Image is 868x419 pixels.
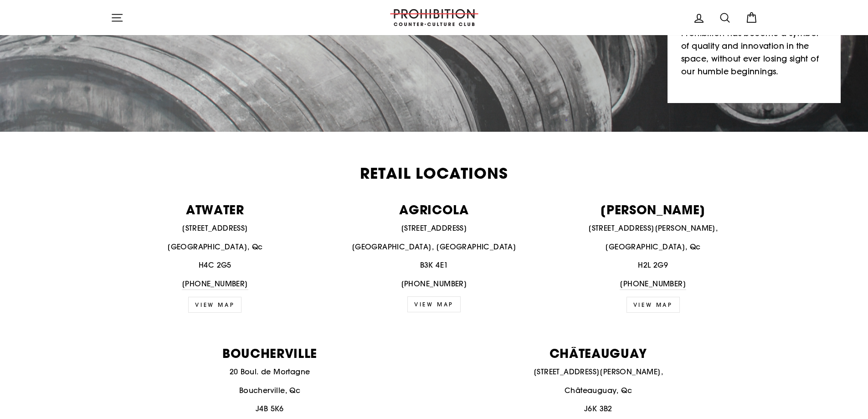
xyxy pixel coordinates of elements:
p: [STREET_ADDRESS][PERSON_NAME], [549,222,758,234]
a: VIEW MAP [188,297,241,313]
p: J4B 5K6 [111,403,429,415]
a: [PHONE_NUMBER] [620,278,686,290]
p: BOUCHERVILLE [111,347,429,359]
p: [GEOGRAPHIC_DATA], [GEOGRAPHIC_DATA] [329,241,539,253]
a: [PHONE_NUMBER] [182,278,248,290]
p: [STREET_ADDRESS][PERSON_NAME], [439,366,758,378]
p: J6K 3B2 [439,403,758,415]
a: VIEW MAP [407,296,461,312]
p: Boucherville, Qc [111,385,429,397]
p: [PHONE_NUMBER] [329,278,539,290]
p: B3K 4E1 [329,259,539,271]
a: view map [627,297,680,313]
p: [PERSON_NAME] [549,203,758,216]
p: Châteauguay, Qc [439,385,758,397]
img: PROHIBITION COUNTER-CULTURE CLUB [389,9,480,26]
p: CHÂTEAUGUAY [439,347,758,359]
p: [GEOGRAPHIC_DATA], Qc [111,241,320,253]
p: H4C 2G5 [111,259,320,271]
p: [GEOGRAPHIC_DATA], Qc [549,241,758,253]
p: ATWATER [111,203,320,216]
p: Prohibition has become a symbol of quality and innovation in the space, without ever losing sight... [681,27,827,78]
p: 20 Boul. de Mortagne [111,366,429,378]
h2: Retail Locations [111,166,758,181]
p: [STREET_ADDRESS] [111,222,320,234]
p: [STREET_ADDRESS] [329,222,539,234]
p: AGRICOLA [329,203,539,216]
p: H2L 2G9 [549,259,758,271]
